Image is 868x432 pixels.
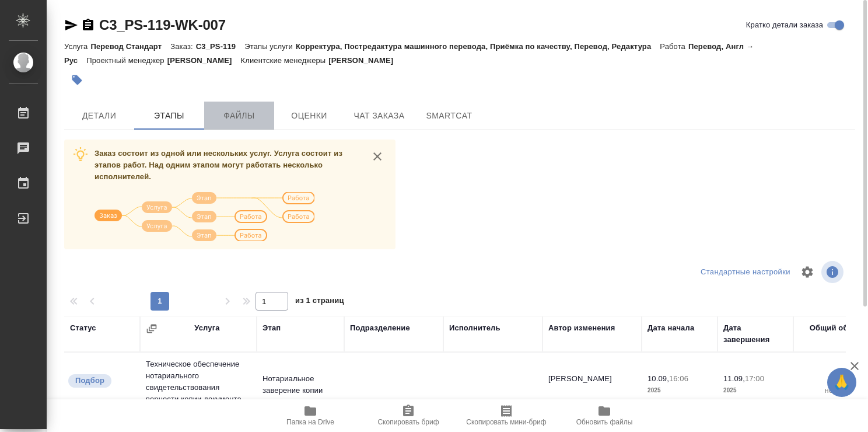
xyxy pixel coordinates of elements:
[86,56,167,65] p: Проектный менеджер
[141,109,197,123] span: Этапы
[723,374,745,383] p: 11.09,
[167,56,241,65] p: [PERSON_NAME]
[241,56,329,65] p: Клиентские менеджеры
[793,258,821,286] span: Настроить таблицу
[799,373,863,385] p: 0
[799,385,863,396] p: не указано
[647,374,669,383] p: 10.09,
[821,261,846,283] span: Посмотреть информацию
[296,42,660,51] p: Корректура, Постредактура машинного перевода, Приёмка по качеству, Перевод, Редактура
[746,19,823,31] span: Кратко детали заказа
[75,375,104,386] p: Подбор
[369,148,386,165] button: close
[99,17,226,33] a: C3_PS-119-WK-007
[196,42,244,51] p: C3_PS-119
[832,370,852,395] span: 🙏
[827,368,856,397] button: 🙏
[698,263,793,281] div: split button
[140,353,257,423] td: Техническое обеспечение нотариального свидетельствования верности копии документа Не указан
[90,42,170,51] p: Перевод Стандарт
[81,18,95,32] button: Скопировать ссылку
[548,322,615,334] div: Автор изменения
[660,42,688,51] p: Работа
[542,367,642,408] td: [PERSON_NAME]
[281,109,337,123] span: Оценки
[328,56,402,65] p: [PERSON_NAME]
[64,18,78,32] button: Скопировать ссылку для ЯМессенджера
[350,322,410,334] div: Подразделение
[745,374,764,383] p: 17:00
[377,418,439,426] span: Скопировать бриф
[262,322,281,334] div: Этап
[64,42,90,51] p: Услуга
[457,399,555,432] button: Скопировать мини-бриф
[555,399,653,432] button: Обновить файлы
[71,109,127,123] span: Детали
[723,322,787,346] div: Дата завершения
[94,149,342,181] span: Заказ состоит из одной или нескольких услуг. Услуга состоит из этапов работ. Над одним этапом мог...
[146,323,157,335] button: Сгруппировать
[647,385,712,396] p: 2025
[295,294,344,311] span: из 1 страниц
[286,418,334,426] span: Папка на Drive
[421,109,477,123] span: SmartCat
[211,109,267,123] span: Файлы
[723,385,787,396] p: 2025
[449,322,501,334] div: Исполнитель
[359,399,457,432] button: Скопировать бриф
[262,373,338,396] p: Нотариальное заверение копии
[170,42,195,51] p: Заказ:
[466,418,546,426] span: Скопировать мини-бриф
[576,418,633,426] span: Обновить файлы
[810,322,863,334] div: Общий объем
[244,42,296,51] p: Этапы услуги
[647,322,694,334] div: Дата начала
[669,374,688,383] p: 16:06
[261,399,359,432] button: Папка на Drive
[64,67,90,93] button: Добавить тэг
[351,109,407,123] span: Чат заказа
[70,322,96,334] div: Статус
[194,322,219,334] div: Услуга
